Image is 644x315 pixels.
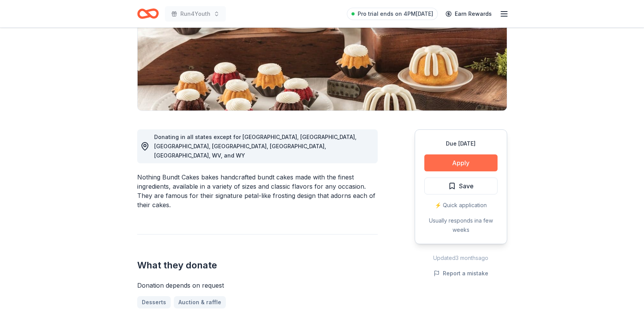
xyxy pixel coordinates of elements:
[174,296,226,308] a: Auction & raffle
[137,5,159,23] a: Home
[137,173,378,209] div: Nothing Bundt Cakes bakes handcrafted bundt cakes made with the finest ingredients, available in ...
[154,134,356,159] span: Donating in all states except for [GEOGRAPHIC_DATA], [GEOGRAPHIC_DATA], [GEOGRAPHIC_DATA], [GEOGR...
[434,269,488,278] button: Report a mistake
[165,6,226,22] button: Run4Youth
[424,139,498,148] div: Due [DATE]
[180,9,210,18] span: Run4Youth
[459,181,474,191] span: Save
[347,8,438,20] a: Pro trial ends on 4PM[DATE]
[137,281,378,290] div: Donation depends on request
[441,7,496,21] a: Earn Rewards
[415,253,507,263] div: Updated 3 months ago
[424,216,498,235] div: Usually responds in a few weeks
[424,178,498,194] button: Save
[137,259,378,271] h2: What they donate
[358,9,433,18] span: Pro trial ends on 4PM[DATE]
[424,154,498,171] button: Apply
[137,296,171,308] a: Desserts
[424,201,498,210] div: ⚡️ Quick application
